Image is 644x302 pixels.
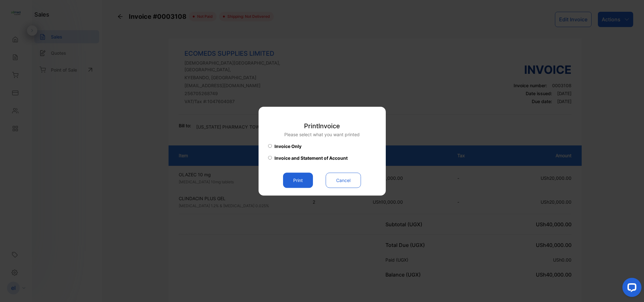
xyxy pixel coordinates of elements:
[274,143,301,149] span: Invoice Only
[284,131,360,137] p: Please select what you want printed
[284,121,360,130] p: Print Invoice
[283,172,313,188] button: Print
[617,275,644,302] iframe: LiveChat chat widget
[326,172,361,188] button: Cancel
[274,154,348,161] span: Invoice and Statement of Account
